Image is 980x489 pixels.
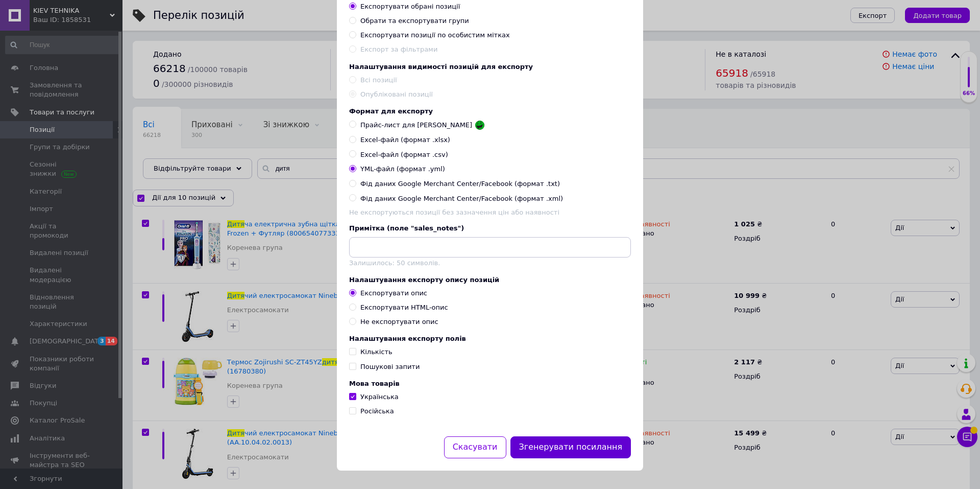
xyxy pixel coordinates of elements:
span: Всі позиції [360,76,397,84]
div: Налаштування видимості позицій для експорту [349,63,631,71]
span: Російська [360,407,394,415]
span: Залишилось: 50 символів. [349,259,440,267]
span: Українська [360,393,399,401]
div: Примітка (поле "sales_notes") [349,224,631,232]
button: Скасувати [444,436,506,458]
span: Експорт за фільтрами [360,45,437,53]
span: YML-файл (формат .yml) [360,165,445,174]
span: Excel-файл (формат .csv) [360,150,448,159]
span: Пошукові запити [360,363,420,370]
span: Фід даних Google Merchant Center/Facebook (формат .txt) [360,179,560,189]
div: Не експортувати опис [360,317,438,327]
span: Експортувати позиції по особистим мітках [360,31,510,39]
span: Фід даних Google Merchant Center/Facebook (формат .xml) [360,194,563,203]
div: Експортувати опис [360,289,427,298]
span: Excel-файл (формат .xlsx) [360,135,450,145]
button: Згенерувати посилання [510,436,631,458]
div: Налаштування експорту опису позицій [349,276,631,284]
div: Налаштування експорту полів [349,335,631,342]
span: Опубліковані позиції [360,90,433,98]
div: Експортувати HTML-опис [360,303,448,312]
span: Прайс-лист для [PERSON_NAME] [360,121,472,130]
span: Обрати та експортувати групи [360,17,469,25]
div: Формат для експорту [349,107,631,115]
div: Мова товарів [349,380,631,387]
span: Експортувати обрані позиції [360,3,460,10]
span: Кількість [360,348,393,356]
p: Не експортуються позиції без зазначення цін або наявності [349,208,631,216]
